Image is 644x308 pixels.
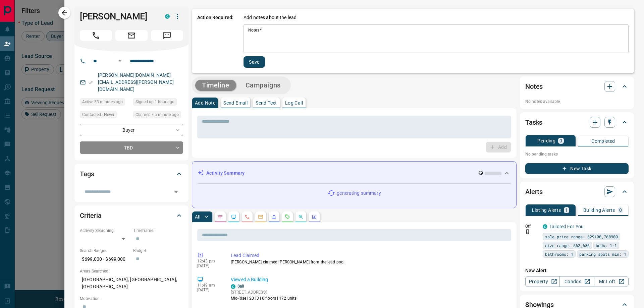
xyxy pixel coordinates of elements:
p: Viewed a Building [231,276,508,283]
p: 12:43 pm [197,259,221,263]
span: Call [80,30,112,41]
p: $699,000 - $699,000 [80,254,130,265]
p: [DATE] [197,263,221,268]
h2: Criteria [80,210,102,221]
a: Condos [559,276,594,287]
svg: Agent Actions [312,214,317,220]
svg: Opportunities [298,214,304,220]
button: New Task [525,163,629,174]
span: Active 53 minutes ago [82,99,123,105]
span: Message [151,30,183,41]
button: Open [116,57,124,65]
div: condos.ca [165,14,170,19]
a: Sail [237,284,244,289]
p: Off [525,223,539,229]
span: Signed up 1 hour ago [136,99,174,105]
span: Claimed < a minute ago [136,111,179,118]
p: Add Note [195,101,215,105]
h1: [PERSON_NAME] [80,11,155,22]
p: Lead Claimed [231,252,508,259]
h2: Tasks [525,117,542,128]
span: beds: 1-1 [596,242,617,249]
span: Email [115,30,148,41]
div: condos.ca [543,224,547,229]
div: Activity Summary [198,167,511,179]
div: Buyer [80,124,183,136]
div: Sun Aug 17 2025 [133,111,183,120]
div: Criteria [80,207,183,224]
p: Motivation: [80,296,183,302]
a: Property [525,276,560,287]
svg: Push Notification Only [525,229,530,234]
span: size range: 562,686 [545,242,590,249]
a: Mr.Loft [594,276,629,287]
div: Notes [525,78,629,95]
p: No pending tasks [525,149,629,159]
p: No notes available [525,99,629,105]
p: Areas Searched: [80,268,183,274]
h2: Alerts [525,186,543,197]
a: Tailored For You [549,224,584,229]
svg: Notes [218,214,223,220]
span: parking spots min: 1 [579,251,626,257]
p: 1 [565,208,568,212]
p: 11:49 am [197,283,221,288]
span: Contacted - Never [82,111,114,118]
button: Save [244,56,265,68]
span: bathrooms: 1 [545,251,573,257]
p: Budget: [133,248,183,254]
p: 0 [559,138,562,143]
svg: Listing Alerts [271,214,277,220]
div: Tasks [525,114,629,130]
button: Campaigns [239,80,287,91]
div: Alerts [525,184,629,200]
p: Listing Alerts [532,208,561,212]
p: New Alert: [525,267,629,274]
button: Timeline [195,80,236,91]
p: Mid-Rise | 2013 | 6 floors | 172 units [231,295,297,301]
p: Search Range: [80,248,130,254]
p: generating summary [337,190,381,197]
p: Send Email [223,101,248,105]
p: All [195,214,200,219]
p: [STREET_ADDRESS] [231,289,297,295]
button: Open [171,187,181,197]
p: Activity Summary [206,170,245,177]
p: Completed [591,139,615,143]
h2: Tags [80,169,94,179]
svg: Requests [285,214,290,220]
p: Timeframe: [133,228,183,234]
p: [DATE] [197,288,221,292]
p: Actively Searching: [80,228,130,234]
svg: Lead Browsing Activity [231,214,236,220]
svg: Emails [258,214,263,220]
svg: Calls [245,214,250,220]
p: Send Text [256,101,277,105]
div: Sun Aug 17 2025 [133,98,183,108]
p: 0 [619,208,622,212]
svg: Email Verified [89,80,93,85]
p: [GEOGRAPHIC_DATA], [GEOGRAPHIC_DATA], [GEOGRAPHIC_DATA] [80,274,183,292]
p: [PERSON_NAME] claimed [PERSON_NAME] from the lead pool [231,259,508,265]
p: Log Call [285,101,303,105]
a: [PERSON_NAME][DOMAIN_NAME][EMAIL_ADDRESS][PERSON_NAME][DOMAIN_NAME] [98,72,174,92]
p: Pending [537,138,555,143]
p: Action Required: [197,14,233,68]
p: Add notes about the lead [244,14,297,21]
div: Tags [80,166,183,182]
span: sale price range: 629100,768900 [545,233,618,240]
div: condos.ca [231,284,235,289]
h2: Notes [525,81,543,92]
div: Sun Aug 17 2025 [80,98,130,108]
p: Building Alerts [583,208,615,212]
div: TBD [80,141,183,154]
